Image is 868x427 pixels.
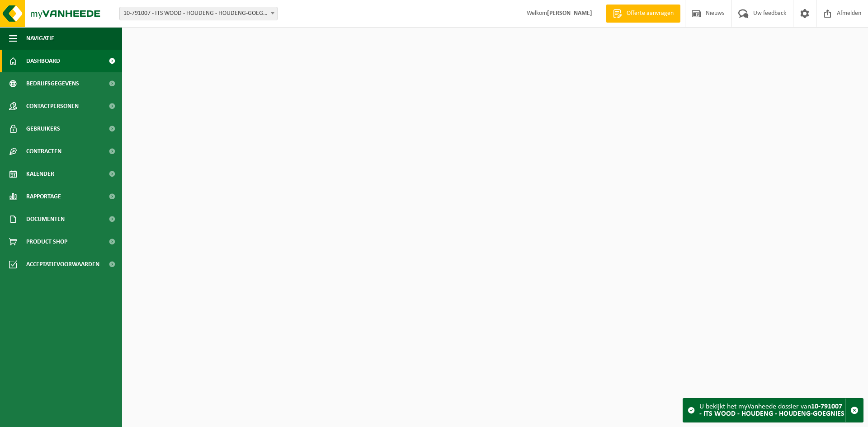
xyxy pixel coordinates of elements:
span: Product Shop [26,230,67,253]
span: 10-791007 - ITS WOOD - HOUDENG - HOUDENG-GOEGNIES [120,7,277,20]
strong: [PERSON_NAME] [547,10,592,17]
span: Offerte aanvragen [624,9,676,18]
span: Contracten [26,140,61,163]
span: Documenten [26,208,65,230]
span: Rapportage [26,185,61,208]
span: Contactpersonen [26,95,79,117]
span: Bedrijfsgegevens [26,72,79,95]
span: Acceptatievoorwaarden [26,253,99,276]
span: Kalender [26,163,54,185]
strong: 10-791007 - ITS WOOD - HOUDENG - HOUDENG-GOEGNIES [699,403,844,418]
span: Navigatie [26,27,54,50]
span: Dashboard [26,50,60,72]
div: U bekijkt het myVanheede dossier van [699,399,845,422]
a: Offerte aanvragen [606,5,680,23]
span: Gebruikers [26,117,60,140]
span: 10-791007 - ITS WOOD - HOUDENG - HOUDENG-GOEGNIES [119,7,278,20]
